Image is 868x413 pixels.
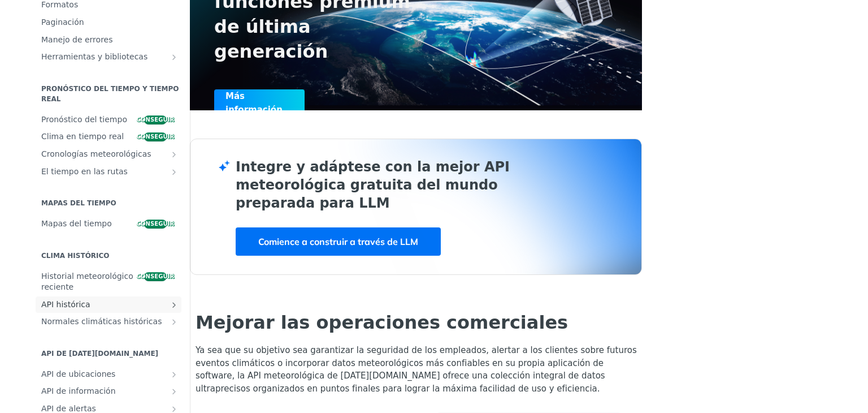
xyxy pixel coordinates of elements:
button: Mostrar subpáginas para la API de ubicaciones [170,370,179,379]
font: Más información [225,91,283,115]
font: Manejo de errores [41,35,113,44]
a: El tiempo en las rutasMostrar subpáginas de El tiempo en las rutas [36,164,181,180]
a: Historial meteorológico recienteconseguir [36,268,181,296]
font: Mapas del tiempo [41,199,116,207]
a: Paginación [36,14,181,31]
button: Mostrar subpáginas de Herramientas y bibliotecas [170,53,179,62]
a: API históricaMostrar subpáginas para la API histórica [36,296,181,313]
a: Pronóstico del tiempoconseguir [36,111,181,128]
font: API de alertas [41,404,96,413]
a: API de ubicacionesMostrar subpáginas para la API de ubicaciones [36,366,181,383]
font: Normales climáticas históricas [41,317,162,326]
font: Pronóstico del tiempo [41,115,127,124]
font: API de información [41,386,116,395]
font: Herramientas y bibliotecas [41,52,147,61]
a: Mapas del tiempoconseguir [36,216,181,233]
button: Mostrar subpáginas para Cronologías del tiempo [170,150,179,159]
font: Mejorar las operaciones comerciales [196,312,568,333]
a: Más información [214,89,385,117]
a: Normales climáticas históricasMostrar subpáginas para Normales climáticas históricas [36,313,181,330]
font: Ya sea que su objetivo sea garantizar la seguridad de los empleados, alertar a los clientes sobre... [196,345,637,394]
button: Mostrar subpáginas para la API histórica [170,300,179,309]
a: Clima en tiempo realconseguir [36,128,181,145]
font: Pronóstico del tiempo y tiempo real [41,85,179,103]
font: API de [DATE][DOMAIN_NAME] [41,350,158,358]
font: Cronologías meteorológicas [41,149,151,158]
font: Mapas del tiempo [41,219,112,228]
font: conseguir [137,221,175,227]
font: Comience a construir a través de LLM [258,236,418,247]
a: API de informaciónMostrar subpáginas para la API de Insights [36,383,181,400]
font: Paginación [41,18,84,27]
font: Integre y adáptese con la mejor API meteorológica gratuita del mundo preparada para LLM [236,159,510,211]
font: API de ubicaciones [41,369,115,378]
button: Mostrar subpáginas para la API de Insights [170,387,179,396]
button: Mostrar subpáginas para Normales climáticas históricas [170,317,179,326]
font: Historial meteorológico reciente [41,272,133,292]
button: Mostrar subpáginas de El tiempo en las rutas [170,167,179,177]
font: conseguir [137,273,175,279]
font: Clima en tiempo real [41,132,124,141]
a: Comience a construir a través de LLM [236,227,441,256]
a: Manejo de errores [36,32,181,49]
font: conseguir [137,117,175,123]
font: El tiempo en las rutas [41,167,128,176]
a: Cronologías meteorológicasMostrar subpáginas para Cronologías del tiempo [36,146,181,163]
font: Clima histórico [41,252,110,260]
font: conseguir [137,134,175,140]
font: API histórica [41,300,90,309]
a: Herramientas y bibliotecasMostrar subpáginas de Herramientas y bibliotecas [36,49,181,66]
